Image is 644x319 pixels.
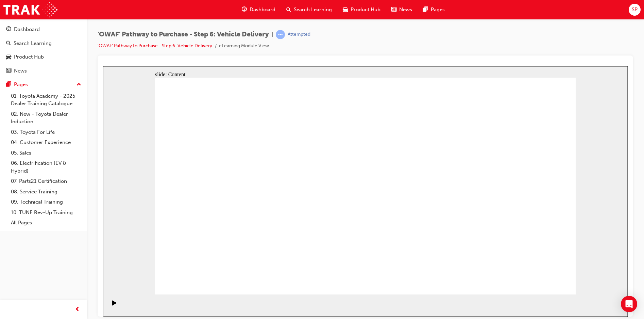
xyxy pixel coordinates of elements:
[276,30,285,39] span: learningRecordVerb_ATTEMPT-icon
[272,31,273,38] span: |
[629,4,641,16] button: SP
[632,6,638,14] span: SP
[8,137,84,148] a: 04. Customer Experience
[399,6,412,14] span: News
[8,148,84,158] a: 05. Sales
[98,43,212,49] a: 'OWAF' Pathway to Purchase - Step 6: Vehicle Delivery
[75,305,80,314] span: prev-icon
[343,5,348,14] span: car-icon
[286,5,291,14] span: search-icon
[6,68,11,74] span: news-icon
[8,109,84,127] a: 02. New - Toyota Dealer Induction
[3,37,84,50] a: Search Learning
[391,5,396,14] span: news-icon
[431,6,445,14] span: Pages
[8,207,84,218] a: 10. TUNE Rev-Up Training
[14,81,28,89] div: Pages
[250,6,275,14] span: Dashboard
[3,234,15,245] button: Play (Ctrl+Alt+P)
[423,5,428,14] span: pages-icon
[6,82,11,88] span: pages-icon
[8,187,84,197] a: 08. Service Training
[8,91,84,109] a: 01. Toyota Academy - 2025 Dealer Training Catalogue
[386,3,418,17] a: news-iconNews
[8,127,84,138] a: 03. Toyota For Life
[337,3,386,17] a: car-iconProduct Hub
[219,42,269,50] li: eLearning Module View
[294,6,332,14] span: Search Learning
[3,51,84,63] a: Product Hub
[3,78,84,91] button: Pages
[351,6,380,14] span: Product Hub
[14,53,44,61] div: Product Hub
[14,39,52,47] div: Search Learning
[6,41,11,47] span: search-icon
[418,3,450,17] a: pages-iconPages
[3,23,84,36] a: Dashboard
[621,296,637,312] div: Open Intercom Messenger
[281,3,337,17] a: search-iconSearch Learning
[3,228,15,250] div: playback controls
[288,31,310,38] div: Attempted
[77,80,81,89] span: up-icon
[8,158,84,176] a: 06. Electrification (EV & Hybrid)
[6,27,11,33] span: guage-icon
[8,176,84,187] a: 07. Parts21 Certification
[14,67,27,75] div: News
[242,5,247,14] span: guage-icon
[14,26,40,33] div: Dashboard
[236,3,281,17] a: guage-iconDashboard
[3,2,57,17] img: Trak
[3,22,84,78] button: DashboardSearch LearningProduct HubNews
[3,65,84,77] a: News
[8,197,84,207] a: 09. Technical Training
[8,218,84,228] a: All Pages
[98,31,269,38] span: 'OWAF' Pathway to Purchase - Step 6: Vehicle Delivery
[6,54,11,60] span: car-icon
